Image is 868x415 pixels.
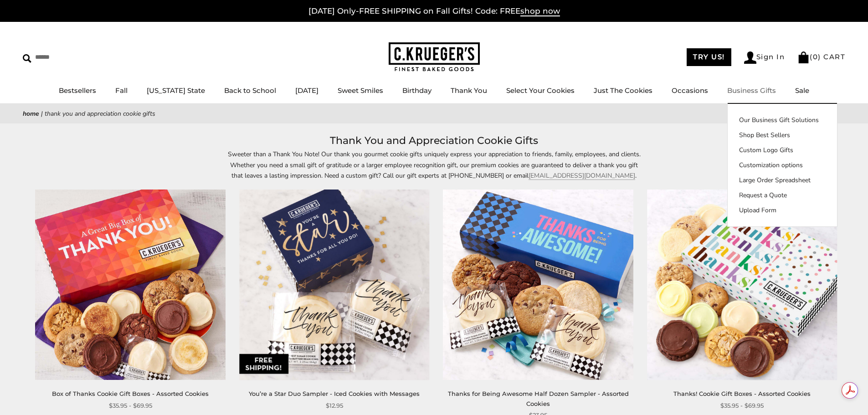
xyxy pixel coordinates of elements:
a: Fall [115,86,128,95]
a: Customization options [728,160,837,170]
span: $12.95 [326,401,343,410]
a: [DATE] [295,86,318,95]
input: Search [23,50,131,64]
img: Thanks for Being Awesome Half Dozen Sampler - Assorted Cookies [443,190,633,380]
span: Thank You and Appreciation Cookie Gifts [45,109,155,118]
img: Box of Thanks Cookie Gift Boxes - Assorted Cookies [36,190,226,380]
a: Just The Cookies [594,86,652,95]
a: You’re a Star Duo Sampler - Iced Cookies with Messages [249,390,420,397]
a: Large Order Spreadsheet [728,175,837,185]
a: Box of Thanks Cookie Gift Boxes - Assorted Cookies [52,390,209,397]
a: Shop Best Sellers [728,130,837,140]
img: Bag [797,51,810,63]
a: Sign In [744,51,785,64]
span: 0 [813,52,818,61]
a: TRY US! [687,48,731,66]
a: [US_STATE] State [147,86,205,95]
h1: Thank You and Appreciation Cookie Gifts [36,133,832,149]
a: Occasions [672,86,708,95]
a: [EMAIL_ADDRESS][DOMAIN_NAME] [529,171,635,180]
a: [DATE] Only-FREE SHIPPING on Fall Gifts! Code: FREEshop now [308,6,560,16]
img: Account [744,51,756,64]
p: Sweeter than a Thank You Note! Our thank you gourmet cookie gifts uniquely express your appreciat... [225,149,644,180]
a: Bestsellers [59,86,96,95]
img: Search [23,54,31,63]
a: (0) CART [797,52,845,61]
a: Thanks for Being Awesome Half Dozen Sampler - Assorted Cookies [448,390,629,407]
span: $35.95 - $69.95 [109,401,152,410]
a: Sweet Smiles [338,86,383,95]
a: Thanks! Cookie Gift Boxes - Assorted Cookies [673,390,811,397]
img: You’re a Star Duo Sampler - Iced Cookies with Messages [239,190,429,380]
span: shop now [520,6,560,16]
a: Sale [795,86,809,95]
span: $35.95 - $69.95 [720,401,764,410]
a: Business Gifts [727,86,776,95]
img: Thanks! Cookie Gift Boxes - Assorted Cookies [647,190,837,380]
nav: breadcrumbs [23,108,845,119]
a: Home [23,109,39,118]
a: Upload Form [728,205,837,215]
a: Custom Logo Gifts [728,145,837,155]
a: Request a Quote [728,190,837,200]
a: Select Your Cookies [506,86,575,95]
a: Back to School [224,86,276,95]
iframe: Sign Up via Text for Offers [7,380,94,408]
span: | [41,109,43,118]
img: C.KRUEGER'S [389,42,480,72]
a: Birthday [402,86,431,95]
a: Thank You [451,86,487,95]
a: Our Business Gift Solutions [728,115,837,125]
